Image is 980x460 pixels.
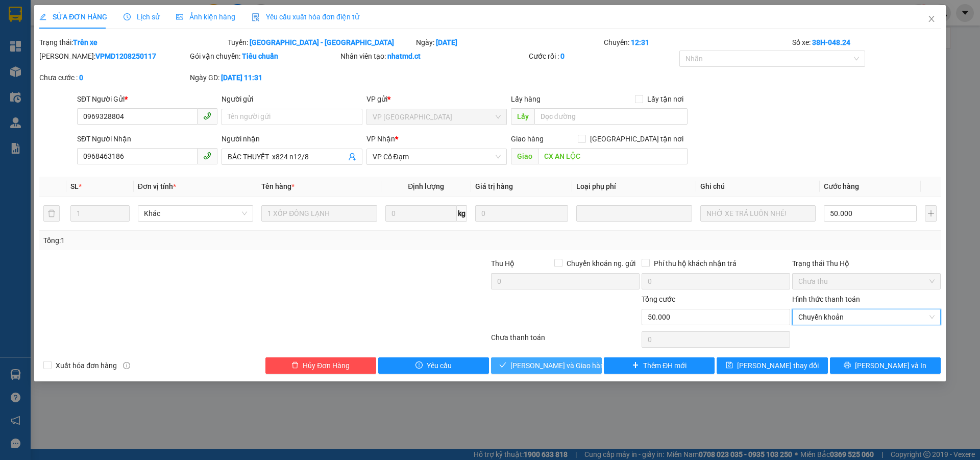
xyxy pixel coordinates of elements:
div: Tuyến: [227,37,415,48]
label: Hình thức thanh toán [792,295,860,303]
div: Chuyến: [603,37,791,48]
div: Người nhận [222,133,362,144]
input: Dọc đường [534,108,688,125]
span: Lấy hàng [511,95,541,103]
span: Chuyển khoản [798,309,935,325]
span: check [499,361,506,370]
b: [DATE] [436,38,457,46]
span: SL [70,182,79,190]
span: Giao hàng [511,135,544,143]
button: delete [43,205,60,222]
span: close [927,15,936,23]
b: [GEOGRAPHIC_DATA] - [GEOGRAPHIC_DATA] [250,38,394,46]
div: VP gửi [366,93,507,105]
button: check[PERSON_NAME] và Giao hàng [491,357,602,374]
span: save [726,361,733,370]
input: VD: Bàn, Ghế [261,205,377,222]
span: edit [39,13,46,20]
div: Chưa thanh toán [490,332,641,350]
span: phone [203,152,211,160]
div: Người gửi [222,93,362,105]
span: Thêm ĐH mới [643,360,687,371]
span: [PERSON_NAME] và In [855,360,926,371]
div: Chưa cước : [39,72,188,83]
input: 0 [475,205,568,222]
b: 38H-048.24 [812,38,850,46]
span: phone [203,112,211,120]
input: Dọc đường [538,148,688,164]
div: Trạng thái: [38,37,227,48]
span: SỬA ĐƠN HÀNG [39,13,107,21]
span: Lấy [511,108,534,125]
span: Tổng cước [642,295,675,303]
div: Trạng thái Thu Hộ [792,258,941,269]
div: Ngày: [415,37,603,48]
b: nhatmd.ct [387,52,421,60]
span: Tên hàng [261,182,295,190]
b: 0 [560,52,565,60]
div: Tổng: 1 [43,235,378,246]
b: Tiêu chuẩn [242,52,278,60]
div: Số xe: [791,37,942,48]
span: info-circle [123,362,130,369]
span: Chưa thu [798,274,935,289]
b: Trên xe [73,38,97,46]
button: exclamation-circleYêu cầu [378,357,489,374]
span: Thu Hộ [491,259,514,268]
button: deleteHủy Đơn Hàng [265,357,376,374]
span: delete [291,361,299,370]
div: Cước rồi : [529,51,677,62]
button: printer[PERSON_NAME] và In [830,357,941,374]
span: user-add [348,153,356,161]
span: Chuyển khoản ng. gửi [562,258,640,269]
div: SĐT Người Nhận [77,133,217,144]
span: Giá trị hàng [475,182,513,190]
span: VP Cổ Đạm [373,149,501,164]
span: plus [632,361,639,370]
div: Gói vận chuyển: [190,51,338,62]
img: icon [252,13,260,21]
span: exclamation-circle [415,361,423,370]
input: Ghi Chú [700,205,816,222]
span: Lấy tận nơi [643,93,688,105]
span: kg [457,205,467,222]
button: Close [917,5,946,34]
th: Ghi chú [696,177,820,197]
span: Yêu cầu xuất hóa đơn điện tử [252,13,359,21]
span: Hủy Đơn Hàng [303,360,350,371]
span: Ảnh kiện hàng [176,13,235,21]
span: VP Mỹ Đình [373,109,501,125]
span: Lịch sử [124,13,160,21]
span: VP Nhận [366,135,395,143]
div: SĐT Người Gửi [77,93,217,105]
span: [PERSON_NAME] và Giao hàng [510,360,608,371]
span: Khác [144,206,247,221]
button: plus [925,205,936,222]
b: 12:31 [631,38,649,46]
span: clock-circle [124,13,131,20]
span: Cước hàng [824,182,859,190]
span: [PERSON_NAME] thay đổi [737,360,819,371]
span: Phí thu hộ khách nhận trả [650,258,741,269]
b: [DATE] 11:31 [221,74,262,82]
b: VPMD1208250117 [95,52,156,60]
span: Giao [511,148,538,164]
div: [PERSON_NAME]: [39,51,188,62]
button: save[PERSON_NAME] thay đổi [717,357,827,374]
button: plusThêm ĐH mới [604,357,715,374]
span: Đơn vị tính [138,182,176,190]
th: Loại phụ phí [572,177,696,197]
div: Nhân viên tạo: [340,51,527,62]
span: Yêu cầu [427,360,452,371]
span: [GEOGRAPHIC_DATA] tận nơi [586,133,688,144]
span: Xuất hóa đơn hàng [52,360,121,371]
span: Định lượng [408,182,444,190]
b: 0 [79,74,83,82]
span: picture [176,13,183,20]
span: printer [844,361,851,370]
div: Ngày GD: [190,72,338,83]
